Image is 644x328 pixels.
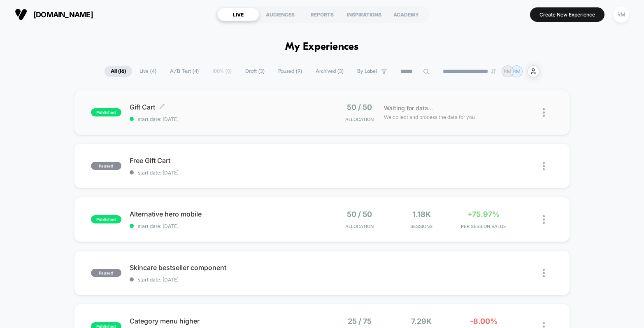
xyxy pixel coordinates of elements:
span: start date: [DATE] [130,116,322,122]
span: Live ( 4 ) [133,66,163,77]
span: [DOMAIN_NAME] [33,10,93,19]
div: INSPIRATIONS [343,8,385,21]
button: Create New Experience [530,7,604,22]
span: We collect and process the data for you [384,113,475,121]
div: LIVE [217,8,259,21]
span: published [91,108,121,116]
span: Allocation [345,116,374,122]
span: 50 / 50 [347,210,372,219]
span: 7.29k [411,317,432,326]
span: PER SESSION VALUE [455,223,513,229]
span: Sessions [393,223,451,229]
span: A/B Test ( 4 ) [164,66,205,77]
div: REPORTS [301,8,343,21]
div: RM [613,7,629,23]
button: RM [611,6,632,23]
img: end [491,69,496,74]
span: Gift Cart [130,103,322,111]
span: Allocation [345,223,374,229]
span: Paused ( 9 ) [272,66,308,77]
div: AUDIENCES [259,8,301,21]
span: start date: [DATE] [130,277,322,283]
button: [DOMAIN_NAME] [12,8,95,21]
span: Archived ( 3 ) [309,66,350,77]
span: All ( 16 ) [105,66,132,77]
span: Draft ( 3 ) [239,66,271,77]
img: close [543,269,545,277]
p: RM [513,68,521,74]
span: Alternative hero mobile [130,210,322,218]
span: Waiting for data... [384,104,433,113]
span: Skincare bestseller component [130,263,322,272]
span: start date: [DATE] [130,170,322,176]
span: 1.18k [412,210,431,219]
p: RM [504,68,511,74]
h1: My Experiences [285,41,359,53]
span: paused [91,162,121,170]
img: close [543,162,545,170]
span: published [91,215,121,223]
span: paused [91,269,121,277]
img: close [543,108,545,117]
div: ACADEMY [385,8,427,21]
span: Category menu higher [130,317,322,325]
img: close [543,215,545,224]
img: Visually logo [15,8,27,21]
span: start date: [DATE] [130,223,322,229]
span: 50 / 50 [347,103,372,112]
span: Free Gift Cart [130,156,322,165]
span: By Label [357,68,377,74]
span: -8.00% [470,317,498,326]
span: 25 / 75 [348,317,372,326]
span: +75.97% [467,210,500,219]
